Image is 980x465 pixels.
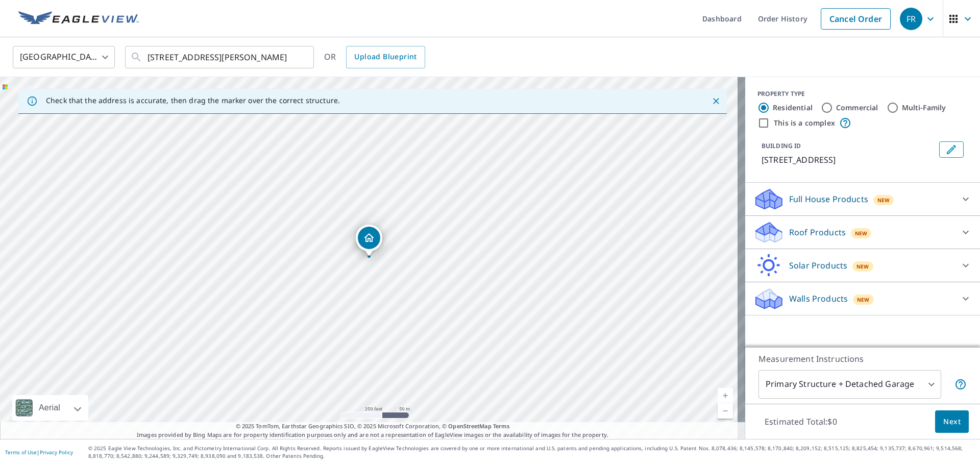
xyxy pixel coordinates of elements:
span: Next [943,415,961,428]
a: Upload Blueprint [346,46,425,68]
input: Search by address or latitude-longitude [148,43,293,71]
p: BUILDING ID [762,141,801,150]
span: Your report will include the primary structure and a detached garage if one exists. [954,378,967,390]
img: EV Logo [18,11,139,27]
span: New [877,196,890,204]
a: Current Level 17, Zoom Out [718,403,733,419]
div: Full House ProductsNew [753,187,972,211]
a: Cancel Order [821,8,891,30]
a: Terms [493,422,510,430]
a: Privacy Policy [40,449,73,456]
div: Primary Structure + Detached Garage [758,370,941,399]
div: Dropped pin, building 1, Residential property, 1 Concordia Dr Bella Vista, AR 72715 [356,225,382,256]
span: New [857,296,870,304]
div: Walls ProductsNew [753,286,972,311]
label: This is a complex [774,118,835,128]
p: Check that the address is accurate, then drag the marker over the correct structure. [46,96,340,105]
p: | [5,449,73,455]
div: OR [324,46,425,68]
button: Edit building 1 [939,141,964,158]
div: FR [900,8,922,30]
p: Roof Products [789,226,846,238]
a: Terms of Use [5,449,37,456]
div: Solar ProductsNew [753,253,972,278]
div: Roof ProductsNew [753,220,972,244]
span: New [855,229,868,237]
label: Commercial [836,103,878,113]
p: Solar Products [789,259,847,272]
button: Next [935,410,969,433]
a: Current Level 17, Zoom In [718,388,733,403]
p: [STREET_ADDRESS] [762,154,935,166]
label: Residential [773,103,813,113]
span: Upload Blueprint [354,51,416,63]
span: © 2025 TomTom, Earthstar Geographics SIO, © 2025 Microsoft Corporation, © [236,422,510,431]
p: Full House Products [789,193,868,205]
p: © 2025 Eagle View Technologies, Inc. and Pictometry International Corp. All Rights Reserved. Repo... [88,445,975,460]
div: PROPERTY TYPE [757,89,968,99]
p: Measurement Instructions [758,353,967,365]
div: Aerial [36,395,63,421]
label: Multi-Family [902,103,946,113]
a: OpenStreetMap [448,422,491,430]
button: Close [709,94,723,108]
div: Aerial [12,395,88,421]
p: Walls Products [789,292,848,305]
span: New [856,262,869,271]
p: Estimated Total: $0 [756,410,845,433]
div: [GEOGRAPHIC_DATA] [13,43,115,71]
